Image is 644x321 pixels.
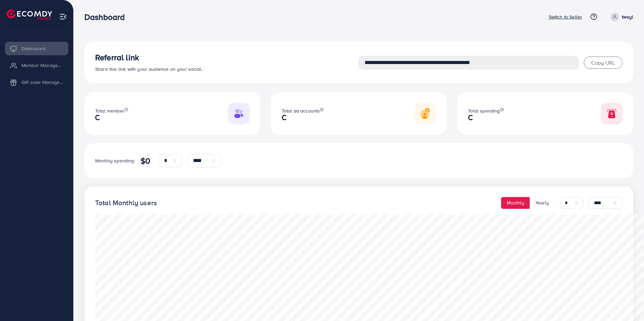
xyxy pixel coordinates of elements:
[84,12,130,22] h3: Dashboard
[95,107,124,114] span: Total member
[549,13,582,21] p: Switch to Seller
[95,157,135,165] p: Monthly spending:
[501,197,530,209] button: Monthly
[95,53,359,62] h3: Referral link
[601,103,622,124] img: Responsive image
[59,13,67,21] img: menu
[468,107,500,114] span: Total spending
[414,103,436,124] img: Responsive image
[530,197,555,209] button: Yearly
[7,9,52,20] img: logo
[141,156,150,166] h4: $0
[608,12,633,21] a: twsyl
[622,13,633,21] p: twsyl
[95,199,157,207] h4: Total Monthly users
[282,107,320,114] span: Total ad accounts
[584,57,622,69] button: Copy URL
[95,66,202,72] span: Share this link with your audience on your social.
[591,59,615,66] span: Copy URL
[228,103,250,124] img: Responsive image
